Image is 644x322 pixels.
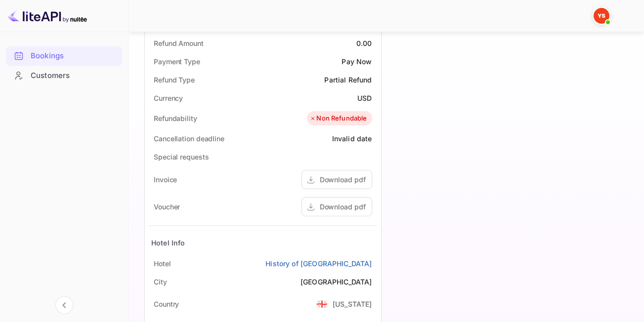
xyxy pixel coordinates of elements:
a: History of [GEOGRAPHIC_DATA] [265,258,372,269]
div: Payment Type [154,56,200,67]
div: Customers [31,70,117,81]
div: Country [154,299,179,309]
div: Hotel [154,258,171,269]
div: Cancellation deadline [154,133,224,144]
img: Yandex Support [594,8,609,24]
div: Customers [6,66,122,85]
div: Download pdf [320,201,366,212]
div: 0.00 [356,38,372,48]
div: Hotel Info [151,238,185,248]
div: Refundability [154,113,197,123]
img: LiteAPI logo [8,8,87,24]
div: Currency [154,93,183,103]
div: Refund Amount [154,38,204,48]
a: Customers [6,66,122,84]
div: Pay Now [342,56,372,67]
div: Bookings [31,50,117,62]
div: Download pdf [320,174,366,185]
div: Voucher [154,201,180,212]
div: Invalid date [332,133,372,144]
div: City [154,277,167,287]
div: Refund Type [154,75,195,85]
div: Partial Refund [324,75,372,85]
div: Invoice [154,174,177,185]
div: Bookings [6,46,122,66]
div: [US_STATE] [333,299,372,309]
div: Special requests [154,152,209,162]
div: Non Refundable [309,114,367,123]
button: Collapse navigation [55,296,73,314]
div: USD [357,93,372,103]
span: United States [316,295,328,313]
div: [GEOGRAPHIC_DATA] [301,277,372,287]
a: Bookings [6,46,122,65]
